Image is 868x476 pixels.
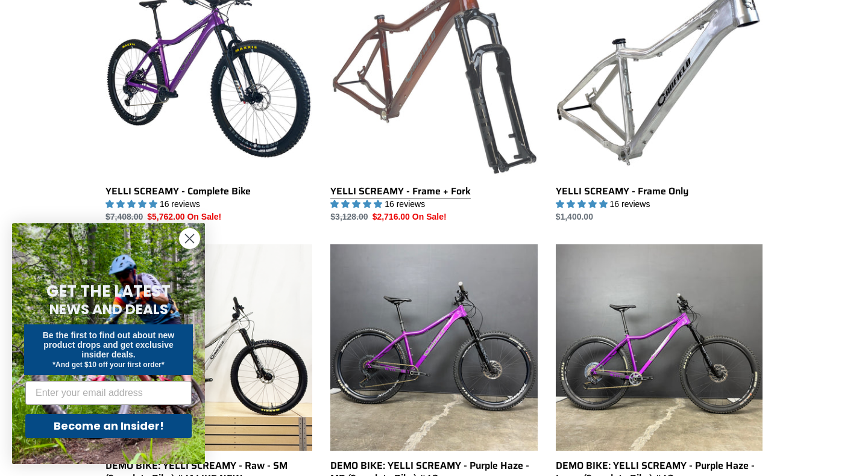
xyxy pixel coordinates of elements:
input: Enter your email address [25,381,192,405]
button: Become an Insider! [25,414,192,438]
span: Be the first to find out about new product drops and get exclusive insider deals. [43,330,175,359]
button: Close dialog [179,228,200,249]
span: GET THE LATEST [46,280,171,302]
span: *And get $10 off your first order* [52,360,164,369]
span: NEWS AND DEALS [49,300,168,319]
